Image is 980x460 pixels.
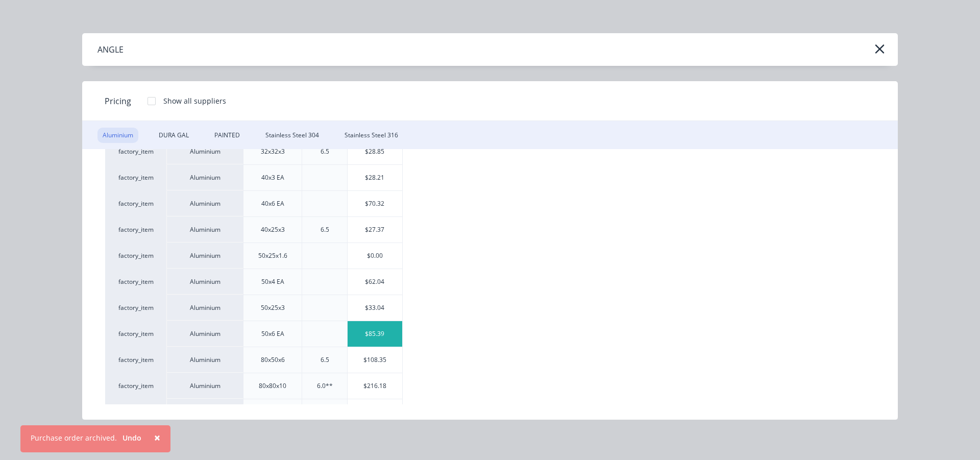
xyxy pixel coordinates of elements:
div: 6.5 [321,147,329,156]
div: factory_item [105,164,166,190]
div: factory_item [105,295,166,321]
div: 50x25x3 [261,303,285,312]
div: $27.37 [348,217,402,243]
div: 50x6 EA [261,329,284,338]
div: Aluminium [166,347,243,373]
button: Undo [117,430,147,446]
div: $0.00 [348,243,402,269]
div: 6.5 [321,225,329,234]
div: PAINTED [209,128,245,143]
div: Aluminium [166,243,243,269]
div: 40x6 EA [261,199,284,208]
div: factory_item [105,243,166,269]
div: 6.5 [321,355,329,365]
div: ANGLE [97,43,124,56]
div: factory_item [105,321,166,347]
div: Aluminium [166,190,243,216]
div: 50x4 EA [261,277,284,286]
div: 40x3 EA [261,173,284,182]
div: $33.04 [348,295,402,321]
div: Purchase order archived. [31,432,117,443]
div: factory_item [105,216,166,243]
div: 80x50x6 [261,355,285,365]
div: 40x25x3 [261,225,285,234]
div: Stainless Steel 316 [339,128,403,143]
div: $28.21 [348,165,402,190]
div: Aluminium [97,128,138,143]
div: $216.18 [348,373,402,399]
div: $62.04 [348,269,402,295]
div: Aluminium [166,216,243,243]
div: factory_item [105,269,166,295]
div: $108.35 [348,347,402,373]
div: factory_item [105,373,166,399]
div: Aluminium [166,138,243,164]
span: × [154,430,160,445]
div: factory_item [105,138,166,164]
div: $68.35 [348,399,402,425]
button: Close [144,425,170,450]
div: $70.32 [348,191,402,216]
div: 32x32x3 [261,147,285,156]
div: 80x80x10 [259,381,286,391]
div: 50x25x1.6 [258,251,287,260]
span: Pricing [105,95,131,107]
div: Stainless Steel 304 [260,128,324,143]
div: factory_item [105,347,166,373]
div: factory_item [105,190,166,216]
div: factory_item [105,399,166,425]
div: Aluminium [166,164,243,190]
div: $28.85 [348,139,402,164]
div: Aluminium [166,373,243,399]
div: $85.39 [348,321,402,347]
div: Show all suppliers [163,95,226,106]
div: DURA GAL [154,128,194,143]
div: Aluminium [166,295,243,321]
div: Aluminium [166,269,243,295]
div: Aluminium [166,399,243,425]
div: Aluminium [166,321,243,347]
